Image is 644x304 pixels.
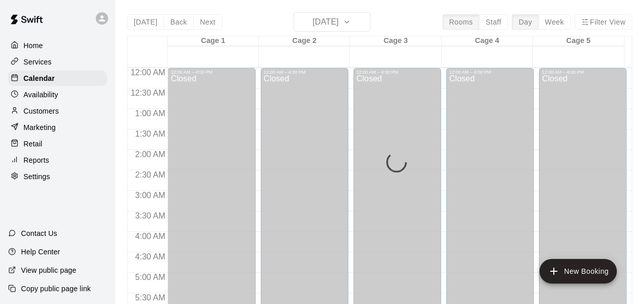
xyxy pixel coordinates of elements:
span: 5:00 AM [133,273,168,281]
div: 12:00 AM – 4:00 PM [357,70,438,75]
p: Reports [24,155,49,165]
a: Settings [8,169,107,184]
a: Reports [8,153,107,168]
span: 5:30 AM [133,293,168,302]
a: Marketing [8,120,107,135]
div: Cage 3 [350,36,441,46]
a: Services [8,54,107,70]
span: 2:30 AM [133,170,168,179]
a: Customers [8,103,107,119]
p: Availability [24,90,58,100]
div: 12:00 AM – 4:00 PM [542,70,624,75]
p: View public page [21,265,76,275]
span: 12:30 AM [128,89,168,97]
a: Home [8,38,107,53]
a: Calendar [8,71,107,86]
p: Calendar [24,73,55,83]
button: add [539,259,617,284]
div: 12:00 AM – 4:00 PM [449,70,531,75]
div: Cage 4 [442,36,533,46]
p: Copy public page link [21,284,91,294]
span: 2:00 AM [133,150,168,159]
div: 12:00 AM – 4:00 PM [171,70,252,75]
p: Settings [24,171,50,182]
span: 3:30 AM [133,211,168,220]
span: 1:00 AM [133,109,168,118]
div: Cage 5 [533,36,624,46]
p: Services [24,57,52,67]
div: Cage 1 [168,36,259,46]
div: 12:00 AM – 4:00 PM [264,70,345,75]
span: 1:30 AM [133,129,168,138]
p: Help Center [21,247,60,257]
a: Availability [8,87,107,102]
p: Retail [24,139,43,149]
p: Customers [24,106,59,116]
span: 3:00 AM [133,191,168,200]
a: Retail [8,136,107,151]
span: 4:00 AM [133,232,168,241]
p: Contact Us [21,228,57,238]
p: Home [24,40,43,51]
span: 12:00 AM [128,68,168,77]
div: Cage 2 [259,36,350,46]
span: 4:30 AM [133,252,168,261]
p: Marketing [24,122,56,133]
